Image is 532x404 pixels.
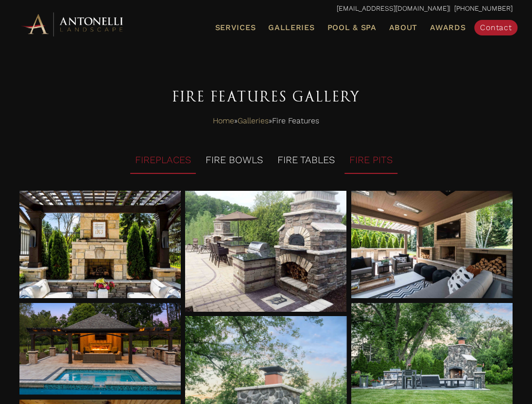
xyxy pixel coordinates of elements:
[264,21,318,34] a: Galleries
[211,21,259,34] a: Services
[385,21,421,34] a: About
[213,114,319,128] span: » »
[426,21,469,34] a: Awards
[337,4,449,12] a: [EMAIL_ADDRESS][DOMAIN_NAME]
[273,147,340,174] li: FIRE TABLES
[389,24,417,32] span: About
[238,114,269,128] a: Galleries
[19,85,513,109] h2: Fire Features Gallery
[344,147,397,174] li: FIRE PITS
[19,2,513,15] p: | [PHONE_NUMBER]
[268,23,314,32] span: Galleries
[130,147,196,174] li: FIREPLACES
[213,114,234,128] a: Home
[19,114,513,128] nav: Breadcrumbs
[327,23,376,32] span: Pool & Spa
[474,20,517,35] a: Contact
[323,21,380,34] a: Pool & Spa
[19,11,126,37] img: Antonelli Horizontal Logo
[215,24,256,32] span: Services
[272,114,319,128] span: Fire Features
[480,23,512,32] span: Contact
[201,147,268,174] li: FIRE BOWLS
[430,23,465,32] span: Awards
